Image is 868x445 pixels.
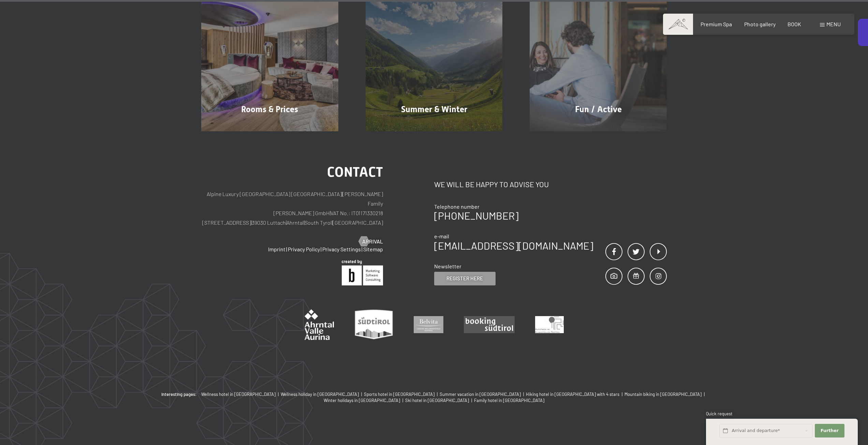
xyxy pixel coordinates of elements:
a: Hiking hotel in [GEOGRAPHIC_DATA] with 4 stars | [526,391,624,397]
a: Sitemap [363,246,383,252]
font: | [330,210,330,216]
font: Sports hotel in [GEOGRAPHIC_DATA] [364,391,435,397]
a: Family hotel in [GEOGRAPHIC_DATA] [474,397,544,403]
a: Wellness holiday in [GEOGRAPHIC_DATA] | [281,391,364,397]
font: | [342,191,342,197]
font: [GEOGRAPHIC_DATA] [333,219,383,226]
font: e-mail [434,233,449,239]
font: Rooms & Prices [241,104,298,114]
font: Telephone number [434,203,480,210]
a: Privacy Settings [322,246,361,252]
font: Newsletter [434,263,461,269]
img: Brandnamic GmbH | Leading Hospitality Solutions [342,260,383,285]
font: Interesting pages: [161,391,197,397]
font: [PERSON_NAME] Family [342,191,383,207]
font: Arrival [362,238,383,244]
a: [EMAIL_ADDRESS][DOMAIN_NAME]​​ [434,239,593,252]
font: Wellness hotel in [GEOGRAPHIC_DATA] [201,391,276,397]
font: Summer vacation in [GEOGRAPHIC_DATA] [440,391,521,397]
font: Fun / Active [575,104,622,114]
font: Ski hotel in [GEOGRAPHIC_DATA] [405,398,469,403]
font: Register here [446,275,483,281]
font: | [362,246,363,252]
a: Ski hotel in [GEOGRAPHIC_DATA] | [405,397,474,403]
font: VAT No.: IT01171330218 [330,210,383,216]
font: | [321,246,322,252]
font: | [704,391,705,397]
font: | [402,398,403,403]
font: Further [821,428,839,433]
font: | [251,219,252,226]
button: Further [815,424,844,438]
a: Winter holidays in [GEOGRAPHIC_DATA] | [324,397,405,403]
font: | [332,219,333,226]
font: contact [327,164,383,180]
a: [PHONE_NUMBER] [434,209,518,222]
font: We will be happy to advise you [434,180,549,189]
font: | [286,246,287,252]
font: | [523,391,524,397]
font: | [437,391,438,397]
font: Summer & Winter [401,104,467,114]
a: Summer vacation in [GEOGRAPHIC_DATA] | [440,391,526,397]
font: [PERSON_NAME] GmbH [274,210,330,216]
font: Mountain biking in [GEOGRAPHIC_DATA] [624,391,702,397]
font: Alpine Luxury [GEOGRAPHIC_DATA] [GEOGRAPHIC_DATA] [207,191,342,197]
a: Imprint [268,246,285,252]
a: Mountain biking in [GEOGRAPHIC_DATA] | [624,391,707,397]
a: Wellness hotel in [GEOGRAPHIC_DATA] | [201,391,281,397]
font: Family hotel in [GEOGRAPHIC_DATA] [474,398,544,403]
font: South Tyrol [305,219,332,226]
font: | [361,391,362,397]
a: Premium Spa [701,21,732,27]
a: BOOK [788,21,801,27]
font: Quick request [706,411,733,416]
font: Winter holidays in [GEOGRAPHIC_DATA] [324,398,400,403]
font: Hiking hotel in [GEOGRAPHIC_DATA] with 4 stars [526,391,619,397]
font: [STREET_ADDRESS] [202,219,251,226]
a: Sports hotel in [GEOGRAPHIC_DATA] | [364,391,440,397]
font: Ahrntal [286,219,304,226]
font: Wellness holiday in [GEOGRAPHIC_DATA] [281,391,359,397]
a: Photo gallery [744,21,776,27]
font: [EMAIL_ADDRESS][DOMAIN_NAME] [434,239,593,252]
font: | [278,391,279,397]
font: menu [826,21,841,27]
a: Privacy Policy [288,246,320,252]
font: 39030 Luttach [252,219,286,226]
a: Arrival [359,238,383,245]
